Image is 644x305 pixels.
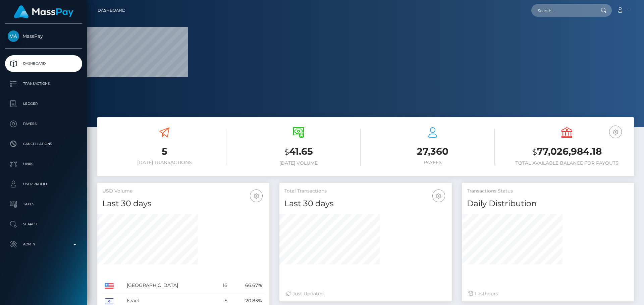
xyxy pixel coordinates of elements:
h6: [DATE] Transactions [102,160,226,165]
a: User Profile [5,176,82,193]
p: Dashboard [8,59,79,69]
td: [GEOGRAPHIC_DATA] [124,278,215,293]
h4: Last 30 days [102,198,264,210]
h3: 77,026,984.18 [505,145,629,159]
input: Search... [531,4,594,17]
h4: Last 30 days [284,198,446,210]
h6: Payees [371,160,495,165]
h5: Transactions Status [467,188,629,195]
p: Cancellations [8,139,79,149]
p: Links [8,159,79,169]
a: Payees [5,116,82,132]
p: User Profile [8,179,79,189]
p: Ledger [8,99,79,109]
a: Taxes [5,196,82,213]
h6: Total Available Balance for Payouts [505,160,629,166]
small: $ [532,147,537,157]
h3: 41.65 [236,145,361,159]
p: Payees [8,119,79,129]
img: US.png [105,283,114,289]
a: Ledger [5,95,82,112]
a: Search [5,216,82,233]
h4: Daily Distribution [467,198,629,210]
img: IL.png [105,298,114,304]
img: MassPay Logo [14,5,73,18]
p: Taxes [8,199,79,209]
h6: [DATE] Volume [236,160,361,166]
h3: 27,360 [371,145,495,158]
p: Transactions [8,79,79,89]
img: MassPay [8,30,19,42]
p: Search [8,219,79,229]
a: Cancellations [5,136,82,152]
td: 66.67% [230,278,264,293]
a: Dashboard [5,55,82,72]
a: Dashboard [98,3,125,17]
small: $ [284,147,289,157]
td: 16 [215,278,230,293]
p: Admin [8,239,79,249]
span: MassPay [5,33,82,39]
a: Admin [5,236,82,253]
div: Just Updated [286,290,445,297]
div: Last hours [469,290,627,297]
h3: 5 [102,145,226,158]
h5: USD Volume [102,188,264,195]
a: Transactions [5,75,82,92]
h5: Total Transactions [284,188,446,195]
a: Links [5,156,82,172]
